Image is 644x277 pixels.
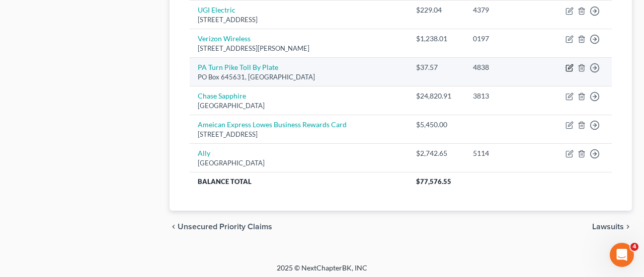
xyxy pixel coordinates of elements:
div: 4379 [473,5,544,15]
div: 4838 [473,62,544,72]
a: UGI Electric [198,6,235,14]
button: Lawsuits chevron_right [592,223,632,231]
span: Lawsuits [592,223,624,231]
a: Verizon Wireless [198,34,251,43]
div: 0197 [473,34,544,44]
th: Balance Total [190,172,408,191]
span: 4 [630,243,638,251]
div: [STREET_ADDRESS] [198,130,400,139]
div: PO Box 645631, [GEOGRAPHIC_DATA] [198,72,400,82]
div: 5114 [473,148,544,158]
div: 3813 [473,91,544,101]
a: Ameican Express Lowes Business Rewards Card [198,120,347,129]
div: [STREET_ADDRESS][PERSON_NAME] [198,44,400,53]
div: $37.57 [416,62,457,72]
button: chevron_left Unsecured Priority Claims [170,223,272,231]
div: [GEOGRAPHIC_DATA] [198,101,400,111]
div: $24,820.91 [416,91,457,101]
div: $2,742.65 [416,148,457,158]
i: chevron_right [624,223,632,231]
i: chevron_left [170,223,178,231]
div: $5,450.00 [416,120,457,130]
div: $1,238.01 [416,34,457,44]
a: PA Turn Pike Toll By Plate [198,63,278,71]
div: [GEOGRAPHIC_DATA] [198,158,400,168]
a: Chase Sapphire [198,91,246,100]
div: $229.04 [416,5,457,15]
div: [STREET_ADDRESS] [198,15,400,25]
a: Ally [198,149,210,157]
span: $77,576.55 [416,177,451,186]
span: Unsecured Priority Claims [178,223,272,231]
iframe: Intercom live chat [610,243,634,267]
